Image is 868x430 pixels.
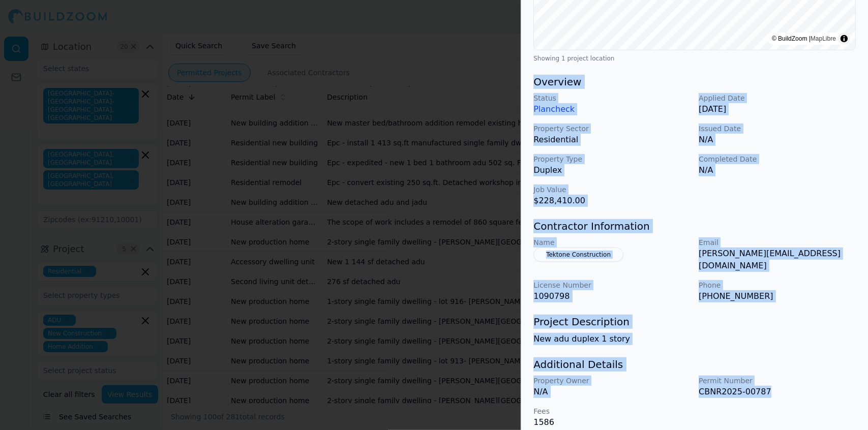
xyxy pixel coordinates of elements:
[699,290,856,302] p: [PHONE_NUMBER]
[533,357,856,372] h3: Additional Details
[533,280,691,290] p: License Number
[533,93,691,103] p: Status
[838,33,850,45] summary: Toggle attribution
[699,103,856,115] p: [DATE]
[533,75,856,89] h3: Overview
[533,376,691,386] p: Property Owner
[533,164,691,176] p: Duplex
[533,54,856,63] div: Showing 1 project location
[533,219,856,233] h3: Contractor Information
[533,248,623,262] button: Tektone Construction
[699,376,856,386] p: Permit Number
[699,386,856,398] p: CBNR2025-00787
[533,315,856,329] h3: Project Description
[699,164,856,176] p: N/A
[699,237,856,248] p: Email
[533,134,691,146] p: Residential
[533,185,691,195] p: Job Value
[699,280,856,290] p: Phone
[772,34,836,44] div: © BuildZoom |
[699,124,856,134] p: Issued Date
[533,154,691,164] p: Property Type
[533,406,691,416] p: Fees
[699,134,856,146] p: N/A
[811,35,836,42] a: MapLibre
[533,103,691,115] p: Plancheck
[533,416,691,428] p: 1586
[699,154,856,164] p: Completed Date
[533,237,691,248] p: Name
[533,290,691,302] p: 1090798
[699,93,856,103] p: Applied Date
[533,333,856,345] p: New adu duplex 1 story
[533,195,691,207] p: $228,410.00
[533,124,691,134] p: Property Sector
[533,386,691,398] p: N/A
[699,248,856,272] p: [PERSON_NAME][EMAIL_ADDRESS][DOMAIN_NAME]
